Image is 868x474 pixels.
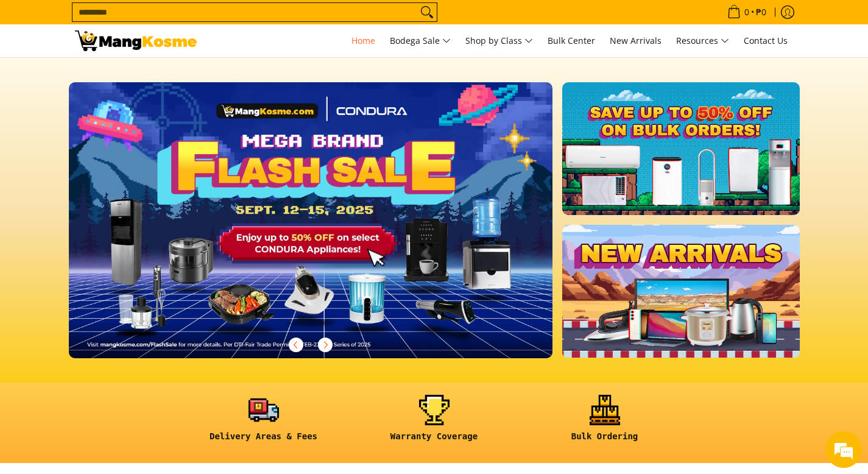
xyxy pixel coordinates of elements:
a: Home [345,24,381,57]
img: Mang Kosme: Your Home Appliances Warehouse Sale Partner! [75,30,197,51]
span: Bulk Center [548,35,595,46]
span: Home [351,35,375,46]
span: New Arrivals [610,35,662,46]
a: Shop by Class [459,24,539,57]
a: Resources [670,24,735,57]
button: Previous [283,331,309,358]
nav: Main Menu [209,24,794,57]
span: 0 [743,8,751,16]
span: Shop by Class [465,34,533,49]
a: <h6><strong>Bulk Ordering</strong></h6> [526,395,684,451]
a: Bodega Sale [384,24,457,57]
span: ₱0 [754,8,768,16]
a: New Arrivals [604,24,668,57]
a: <h6><strong>Delivery Areas & Fees</strong></h6> [185,395,343,451]
a: <h6><strong>Warranty Coverage</strong></h6> [355,395,513,451]
span: Contact Us [744,35,788,46]
img: Desktop homepage 29339654 2507 42fb b9ff a0650d39e9ed [69,82,553,358]
span: Resources [676,34,729,49]
a: Bulk Center [542,24,601,57]
button: Next [312,331,339,358]
a: Contact Us [738,24,794,57]
span: Bodega Sale [390,34,451,49]
span: • [724,5,770,19]
button: Search [417,3,437,21]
